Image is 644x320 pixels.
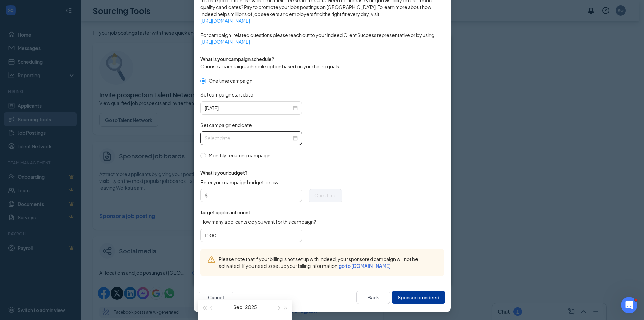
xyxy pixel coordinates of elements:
[200,122,252,128] span: Set campaign end date
[200,218,316,225] span: How many applicants do you want for this campaign?
[245,300,257,314] button: 2025
[205,104,292,112] input: 2025-09-15
[200,56,275,62] span: What is your campaign schedule?
[219,256,437,269] span: Please note that if your billing is not set up with Indeed, your sponsored campaign will not be a...
[233,300,242,314] button: Sep
[339,263,391,269] a: go to [DOMAIN_NAME]
[206,152,273,159] span: Monthly recurring campaign
[200,169,342,176] span: What is your budget?
[314,192,337,198] span: One-time
[205,190,208,200] span: $
[200,91,253,98] span: Set campaign start date
[200,31,444,45] span: For campaign-related questions please reach out to your Indeed Client Success representative or b...
[200,63,340,69] span: Choose a campaign schedule option based on your hiring goals.
[200,17,444,24] a: [URL][DOMAIN_NAME]
[200,209,342,216] span: Target applicant count
[207,256,215,264] svg: Warning
[392,291,445,304] button: Sponsor on indeed
[621,297,637,313] iframe: Intercom live chat
[356,291,390,304] button: Back
[205,134,292,142] input: Select date
[200,38,444,45] a: [URL][DOMAIN_NAME]
[206,77,255,84] span: One time campaign
[200,179,279,186] span: Enter your campaign budget below.
[199,291,233,304] button: Cancel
